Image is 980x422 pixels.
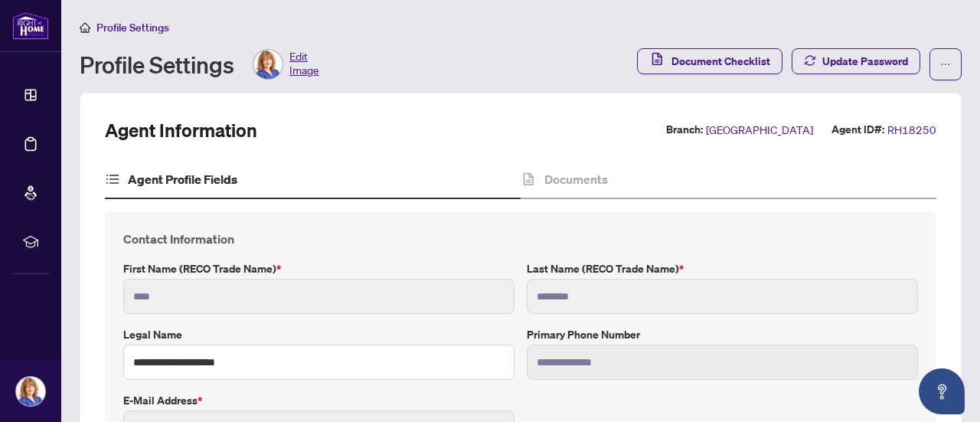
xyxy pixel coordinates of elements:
span: Edit Image [289,49,319,80]
label: Agent ID#: [831,121,884,139]
span: Update Password [822,49,908,74]
span: ellipsis [940,59,951,70]
img: Profile Icon [16,377,45,406]
button: Update Password [792,48,920,74]
span: Profile Settings [96,21,169,34]
h4: Documents [544,170,608,188]
button: Document Checklist [637,48,782,74]
label: Last Name (RECO Trade Name) [527,260,918,277]
img: logo [12,11,49,40]
span: home [80,22,90,33]
label: E-mail Address [123,392,514,409]
label: First Name (RECO Trade Name) [123,260,514,277]
label: Primary Phone Number [527,326,918,343]
img: Profile Icon [253,50,283,79]
label: Legal Name [123,326,514,343]
div: Profile Settings [80,49,319,80]
span: RH18250 [887,121,936,139]
button: Open asap [919,368,965,414]
label: Branch: [666,121,703,139]
h4: Contact Information [123,230,918,248]
span: Document Checklist [671,49,770,74]
span: [GEOGRAPHIC_DATA] [706,121,813,139]
h4: Agent Profile Fields [128,170,237,188]
h2: Agent Information [105,118,257,142]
